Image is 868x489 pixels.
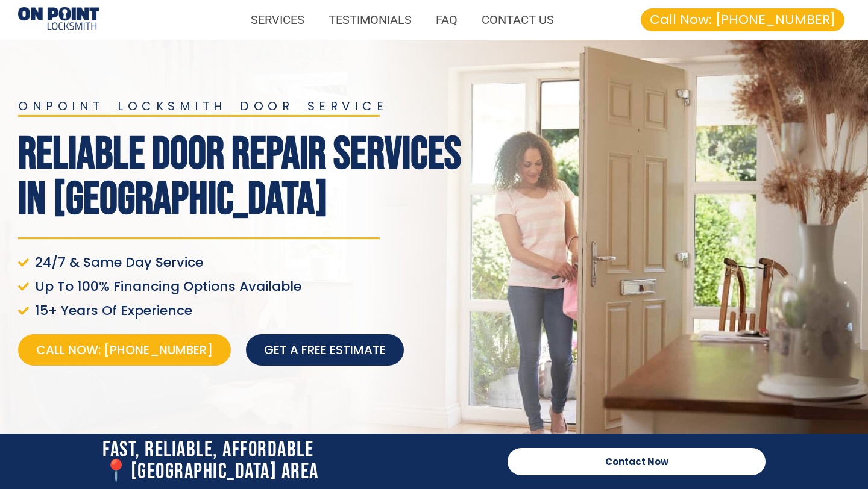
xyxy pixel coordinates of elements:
[650,13,835,26] span: Call Now: [PHONE_NUMBER]
[111,6,566,34] nav: Menu
[470,6,566,34] a: CONTACT US
[18,334,231,366] a: Call Now: [PHONE_NUMBER]
[18,132,470,222] h1: Reliable Door Repair Services in [GEOGRAPHIC_DATA]
[32,278,301,295] span: Up To 100% Financing Options Available
[18,7,99,32] img: Doors Repair General 1
[18,100,470,112] h2: onpoint locksmith door service
[316,6,424,34] a: TESTIMONIALS
[239,6,316,34] a: SERVICES
[32,302,192,319] span: 15+ Years Of Experience
[508,448,766,475] a: Contact Now
[424,6,470,34] a: FAQ
[264,341,386,358] span: Get a free estimate
[36,341,213,358] span: Call Now: [PHONE_NUMBER]
[32,254,203,271] span: 24/7 & Same Day Service
[246,334,404,366] a: Get a free estimate
[102,440,495,483] h2: Fast, Reliable, Affordable 📍[GEOGRAPHIC_DATA] Area
[605,457,668,466] span: Contact Now
[641,8,844,31] a: Call Now: [PHONE_NUMBER]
